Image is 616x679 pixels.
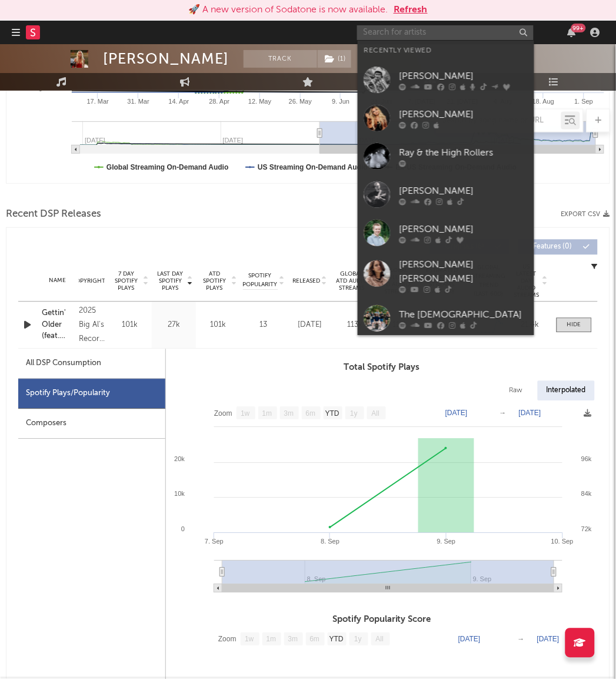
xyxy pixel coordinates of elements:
button: Refresh [394,3,428,17]
button: (1) [318,50,351,68]
span: Copyright [71,278,105,285]
a: [PERSON_NAME] [358,175,534,214]
text: 17. Mar [87,98,109,105]
text: 8. Sep [321,538,339,545]
a: The [DEMOGRAPHIC_DATA] [358,299,534,337]
text: 6m [306,410,316,418]
text: [DATE] [458,635,481,644]
text: 72k [581,526,592,533]
div: All DSP Consumption [18,349,165,379]
text: → [518,635,525,644]
div: All DSP Consumption [26,357,101,371]
div: Spotify Plays/Popularity [18,379,165,409]
h3: Spotify Popularity Score [166,613,598,627]
span: Recent DSP Releases [6,207,101,221]
button: 99+ [568,28,576,37]
div: Name [42,277,73,286]
text: 1. Sep [575,98,594,105]
text: 10. Sep [551,538,574,545]
a: Gettin' Older (feat. YoungBoy Never Broke Again) [42,308,73,343]
a: [PERSON_NAME] [PERSON_NAME] [358,252,534,299]
text: 20k [174,456,185,463]
div: [PERSON_NAME] [399,184,528,198]
button: Track [244,50,317,68]
text: 3m [284,410,294,418]
text: 6m [310,636,320,644]
span: Features ( 0 ) [526,244,580,251]
text: → [500,409,507,418]
text: All [372,410,379,418]
text: [DATE] [445,409,468,418]
input: Search for artists [357,25,534,40]
div: 113k [335,320,375,332]
div: 2025 Big Al's Records / Real Big Records / Under Exclusive License to StreamCut [79,304,105,347]
div: 13 [243,320,284,332]
a: [PERSON_NAME] [358,61,534,99]
text: All [376,636,384,644]
a: [PERSON_NAME] [358,214,534,252]
text: Zoom [214,410,232,418]
div: [PERSON_NAME] [399,107,528,121]
text: 1w [241,410,250,418]
div: [PERSON_NAME] [399,222,528,236]
text: Zoom [218,636,237,644]
text: 12. May [248,98,272,105]
span: Global ATD Audio Streams [335,271,368,292]
text: 31. Mar [127,98,149,105]
span: Last Day Spotify Plays [155,271,186,292]
h3: Total Spotify Plays [166,361,598,375]
div: 101k [199,320,237,332]
text: YTD [325,410,339,418]
text: 10k [174,491,185,498]
div: Raw [501,381,532,401]
div: 🚀 A new version of Sodatone is now available. [188,3,388,17]
div: Ray & the High Rollers [399,145,528,160]
text: 9. Sep [437,538,456,545]
div: [DATE] [290,320,329,332]
text: 0 [181,526,185,533]
text: 26. May [289,98,312,105]
div: [PERSON_NAME] [399,69,528,83]
span: Spotify Popularity [243,272,278,290]
text: Global Streaming On-Demand Audio [106,163,229,171]
text: [DATE] [537,635,560,644]
div: 27k [155,320,193,332]
text: YTD [329,636,344,644]
span: Released [292,278,320,285]
text: 1y [354,636,362,644]
a: [PERSON_NAME] [358,99,534,137]
div: [PERSON_NAME] [103,50,229,68]
div: Recently Viewed [364,44,528,58]
div: The [DEMOGRAPHIC_DATA] [399,307,528,322]
button: Features(0) [518,240,598,255]
a: Ray & the High Rollers [358,137,534,175]
text: US Streaming On-Demand Audio [258,163,368,171]
div: Interpolated [538,381,595,401]
text: 1m [262,410,272,418]
div: 101k [111,320,149,332]
div: 99 + [571,24,586,32]
text: 3m [288,636,298,644]
button: Export CSV [561,211,610,218]
text: 28. Apr [209,98,229,105]
text: 1w [245,636,254,644]
span: ( 1 ) [317,50,352,68]
span: ATD Spotify Plays [199,271,230,292]
div: Composers [18,409,165,439]
span: 7 Day Spotify Plays [111,271,142,292]
text: 14. Apr [169,98,189,105]
div: [PERSON_NAME] [PERSON_NAME] [399,258,528,286]
text: 96k [581,456,592,463]
text: 18. Aug [532,98,554,105]
text: 84k [581,491,592,498]
text: 7. Sep [205,538,224,545]
text: 1y [350,410,358,418]
text: 9. Jun [332,98,349,105]
text: 1m [267,636,277,644]
text: [DATE] [519,409,541,418]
